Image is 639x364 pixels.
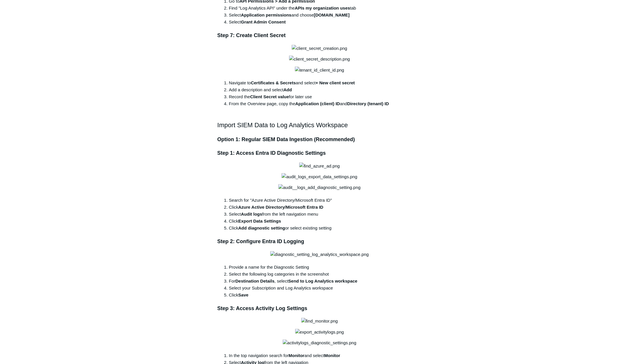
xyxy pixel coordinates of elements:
img: client_secret_description.png [289,56,350,63]
strong: Audit logs [241,212,262,217]
div: Select and choose [229,12,422,19]
img: find_azure_ad.png [299,163,340,170]
strong: Client Secret value [250,94,289,99]
img: activitylogs_diagnostic_settings.png [283,340,356,347]
div: Click [229,204,422,211]
strong: Application (client) ID [295,101,340,106]
img: tenant_id_client_id.png [295,67,344,74]
h3: Step 2: Configure Entra ID Logging [217,238,422,246]
strong: Destination Details [235,279,275,284]
strong: Grant Admin Consent [241,19,286,24]
div: Click or select existing setting [229,225,422,232]
strong: Add [284,87,292,92]
strong: Directory (tenant) ID [347,101,389,106]
img: client_secret_creation.png [292,45,347,52]
strong: Save [238,293,249,298]
h3: Step 1: Access Entra ID Diagnostic Settings [217,149,422,157]
div: From the Overview page, copy the and [229,100,422,107]
img: audit_logs_export_data_settings.png [282,173,357,180]
div: Find "Log Analytics API" under the tab [229,5,422,12]
strong: APIs my organization uses [295,6,350,10]
strong: Step 7: Create Client Secret [217,32,286,38]
strong: Certificates & Secrets [251,80,296,85]
div: Add a description and select [229,86,422,93]
div: For , select [229,278,422,285]
div: Select from the left navigation menu [229,211,422,218]
div: Select the following log categories in the screenshot [229,271,422,278]
strong: Add diagnostic setting [238,226,285,231]
strong: Send to Log Analytics workspace [288,279,357,284]
div: Select [229,19,422,26]
h2: Import SIEM Data to Log Analytics Workspace [217,120,422,130]
li: In the top navigation search for and select [229,352,422,359]
strong: + New client secret [316,80,355,85]
div: Navigate to and select [229,79,422,86]
strong: Monitor [324,353,340,358]
div: Provide a name for the Diagnostic Setting [229,264,422,271]
div: Select your Subscription and Log Analytics workspace [229,285,422,292]
h3: Step 3: Access Activity Log Settings [217,305,422,313]
strong: Monitor [289,353,304,358]
img: diagnostic_setting_log_analytics_workspace.png [270,251,369,258]
strong: Azure Active Directory/Microsoft Entra ID [238,205,324,210]
strong: [DOMAIN_NAME] [314,12,350,17]
img: find_monitor.png [301,318,338,325]
div: Click [229,292,422,299]
img: audit__logs_add_diagnostic_setting.png [278,184,361,191]
strong: Export Data Settings [238,219,281,224]
div: Search for "Azure Active Directory/Microsoft Entra ID" [229,197,422,204]
div: Record the for later use [229,93,422,100]
strong: Application permissions [241,12,291,17]
img: export_activitylogs.png [295,329,344,336]
h3: Option 1: Regular SIEM Data Ingestion (Recommended) [217,135,422,144]
div: Click [229,218,422,225]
